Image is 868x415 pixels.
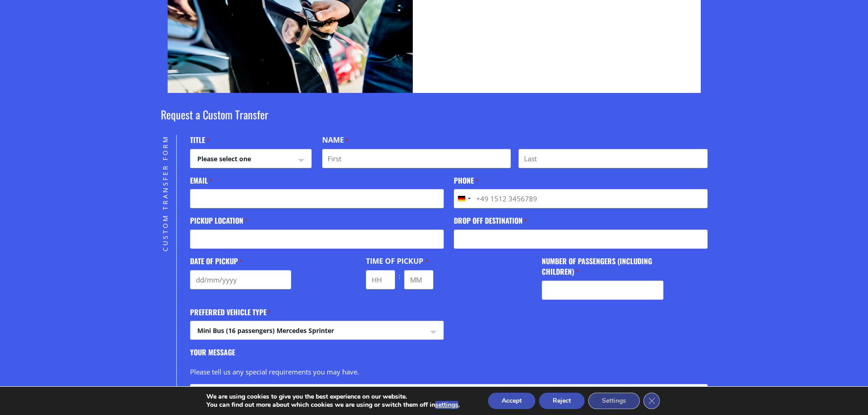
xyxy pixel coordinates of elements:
p: You can find out more about which cookies we are using or switch them off in . [206,401,460,409]
input: MM [404,270,433,289]
button: Close GDPR Cookie Banner [643,393,660,409]
button: Reject [539,393,585,409]
legend: Time of Pickup [366,256,428,266]
button: Selected country [454,190,473,208]
div: : [395,270,404,283]
button: settings [435,401,458,409]
label: Email [190,175,212,186]
label: Pickup location [190,215,247,226]
h2: Request a Custom Transfer [161,107,708,135]
input: HH [366,270,395,289]
legend: Name [322,135,349,145]
input: +49 1512 3456789 [454,189,707,208]
input: Last [519,149,707,168]
button: Settings [588,393,640,409]
button: Accept [488,393,535,409]
label: Number of passengers (including children) [542,256,663,277]
label: Your message [190,347,235,358]
input: First [322,149,511,168]
label: Phone [454,175,478,186]
div: Please tell us any special requirements you may have. [190,361,707,384]
label: Drop off destination [454,215,527,226]
label: Title [190,135,209,145]
input: dd/mm/yyyy [190,270,291,289]
label: Date of Pickup [190,256,242,266]
label: Preferred vehicle type [190,307,271,318]
p: We are using cookies to give you the best experience on our website. [206,393,460,401]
